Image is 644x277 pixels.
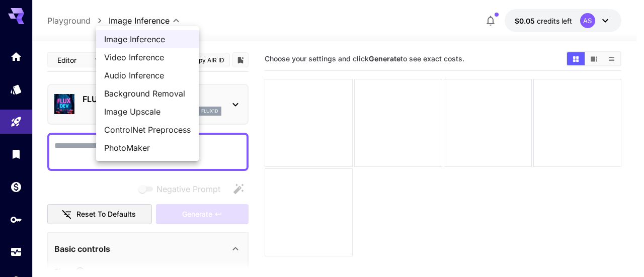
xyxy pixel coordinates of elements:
[104,33,191,45] span: Image Inference
[104,124,191,136] span: ControlNet Preprocess
[104,51,191,63] span: Video Inference
[104,87,191,100] span: Background Removal
[104,69,191,81] span: Audio Inference
[104,106,191,118] span: Image Upscale
[104,142,191,154] span: PhotoMaker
